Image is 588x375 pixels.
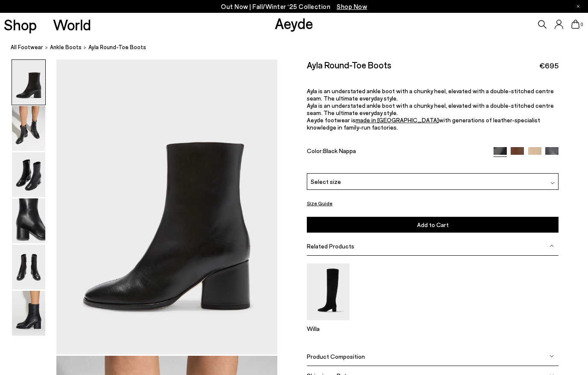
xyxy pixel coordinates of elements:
span: Add to Cart [417,221,449,228]
img: Ayla Round-Toe Boots - Image 6 [12,291,45,336]
h2: Ayla Round-Toe Boots [307,59,391,70]
nav: breadcrumb [11,36,588,59]
img: Willa Suede Over-Knee Boots [307,263,350,320]
img: svg%3E [550,244,554,248]
span: Product Composition [307,353,365,360]
span: ankle boots [50,44,82,50]
span: Related Products [307,242,354,250]
img: Ayla Round-Toe Boots - Image 4 [12,198,45,243]
span: with generations of leather-specialist knowledge in family-run factories. [307,116,540,131]
a: Willa Suede Over-Knee Boots Willa [307,314,350,332]
img: svg%3E [550,354,554,358]
span: Ayla Round-Toe Boots [88,43,146,52]
p: Ayla is an understated ankle boot with a chunky heel, elevated with a double-stitched centre seam... [307,87,559,102]
a: All Footwear [11,43,43,52]
span: 0 [580,22,584,27]
p: Out Now | Fall/Winter ‘25 Collection [221,1,367,12]
button: Size Guide [307,198,332,209]
img: svg%3E [550,181,555,185]
a: made in [GEOGRAPHIC_DATA] [356,116,439,124]
img: Ayla Round-Toe Boots - Image 2 [12,106,45,151]
a: 0 [571,20,580,29]
a: Shop [4,17,37,32]
p: Willa [307,325,350,332]
div: Color: [307,147,485,157]
span: Select size [311,177,341,186]
a: ankle boots [50,43,82,52]
a: Aeyde [275,14,313,32]
button: Add to Cart [307,217,559,233]
a: World [53,17,91,32]
p: Ayla is an understated ankle boot with a chunky heel, elevated with a double-stitched centre seam... [307,102,559,116]
span: Aeyde footwear is [307,116,356,124]
img: Ayla Round-Toe Boots - Image 1 [12,60,45,105]
img: Ayla Round-Toe Boots - Image 3 [12,152,45,197]
span: Navigate to /collections/new-in [337,3,367,10]
span: €695 [539,60,559,71]
span: Black Nappa [323,147,356,154]
img: Ayla Round-Toe Boots - Image 5 [12,245,45,289]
